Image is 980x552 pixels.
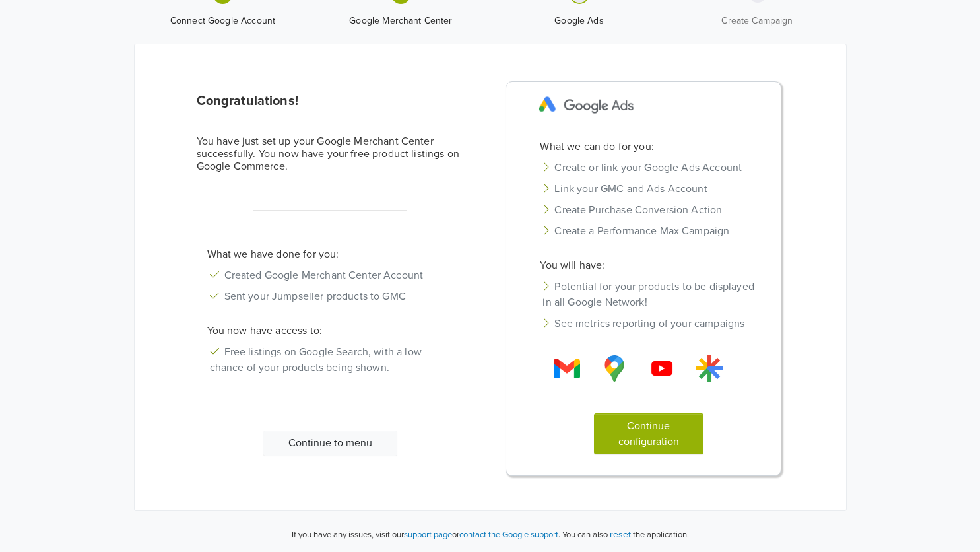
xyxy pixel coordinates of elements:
[292,529,560,542] p: If you have any issues, visit our or .
[554,355,580,382] img: Gmail Logo
[197,93,465,109] h5: Congratulations!
[594,413,703,454] button: Continue configuration
[404,530,452,540] a: support page
[317,15,485,28] span: Google Merchant Center
[197,286,465,307] li: Sent your Jumpseller products to GMC
[674,15,841,28] span: Create Campaign
[139,15,307,28] span: Connect Google Account
[560,527,689,542] p: You can also the application.
[529,87,643,123] img: Google Ads Logo
[529,139,768,155] p: What we can do for you:
[529,178,768,199] li: Link your GMC and Ads Account
[696,355,723,382] img: Gmail Logo
[459,530,558,540] a: contact the Google support
[649,355,675,382] img: Gmail Logo
[197,341,465,378] li: Free listings on Google Search, with a low chance of your products being shown.
[496,15,663,28] span: Google Ads
[263,431,397,456] button: Continue to menu
[197,265,465,286] li: Created Google Merchant Center Account
[610,527,631,542] button: reset
[529,276,768,313] li: Potential for your products to be displayed in all Google Network!
[197,135,465,174] h6: You have just set up your Google Merchant Center successfully. You now have your free product lis...
[529,313,768,334] li: See metrics reporting of your campaigns
[529,221,768,242] li: Create a Performance Max Campaign
[197,246,465,262] p: What we have done for you:
[197,323,465,339] p: You now have access to:
[529,157,768,178] li: Create or link your Google Ads Account
[529,258,768,273] p: You will have:
[601,355,628,382] img: Gmail Logo
[529,199,768,221] li: Create Purchase Conversion Action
